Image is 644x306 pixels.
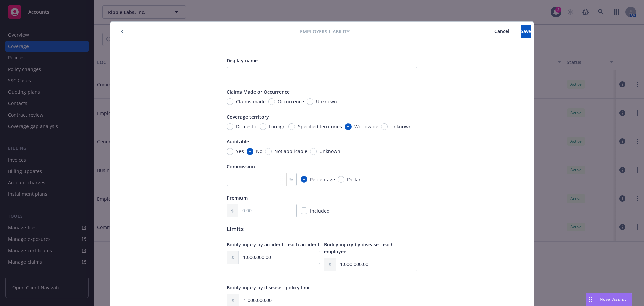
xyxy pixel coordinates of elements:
[236,98,266,105] span: Claims-made
[278,98,304,105] span: Occurrence
[310,148,317,155] input: Unknown
[227,163,255,170] span: Commission
[256,148,262,155] span: No
[381,123,388,130] input: Unknown
[274,148,307,155] span: Not applicable
[298,123,342,130] span: Specified territories
[324,241,394,255] span: Bodily injury by disease - each employee
[586,293,632,306] button: Nova Assist
[310,176,335,183] span: Percentage
[227,194,248,201] span: Premium
[494,28,509,34] span: Cancel
[483,25,521,38] button: Cancel
[269,123,286,130] span: Foreign
[268,98,275,105] input: Occurrence
[227,89,290,95] span: Claims Made or Occurrence
[236,148,244,155] span: Yes
[310,208,330,214] span: Included
[345,123,352,130] input: Worldwide
[227,284,311,291] span: Bodily injury by disease - policy limit
[521,28,531,34] span: Save
[354,123,378,130] span: Worldwide
[227,138,249,145] span: Auditable
[600,296,626,302] span: Nova Assist
[307,98,313,105] input: Unknown
[239,251,320,264] input: 0.00
[288,123,295,130] input: Specified territories
[227,241,320,248] span: Bodily injury by accident - each accident
[319,148,340,155] span: Unknown
[227,114,269,120] span: Coverage territory
[289,176,293,183] span: %
[300,28,350,35] span: Employers Liability
[316,98,337,105] span: Unknown
[301,176,307,183] input: Percentage
[227,98,233,105] input: Claims-made
[390,123,412,130] span: Unknown
[265,148,272,155] input: Not applicable
[347,176,361,183] span: Dollar
[247,148,253,155] input: No
[227,57,258,64] span: Display name
[238,204,296,217] input: 0.00
[227,123,233,130] input: Domestic
[586,293,594,306] div: Drag to move
[236,123,257,130] span: Domestic
[521,25,531,38] button: Save
[336,258,417,271] input: 0.00
[260,123,266,130] input: Foreign
[338,176,344,183] input: Dollar
[227,148,233,155] input: Yes
[227,225,417,232] h1: Limits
